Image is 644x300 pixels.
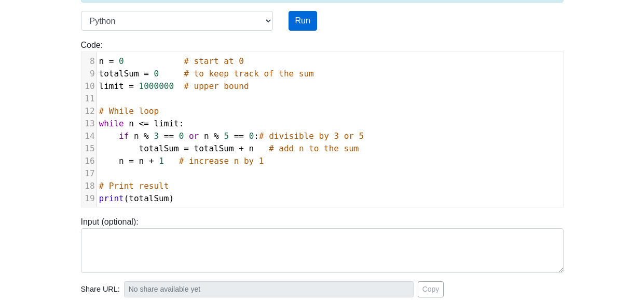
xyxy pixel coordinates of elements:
[214,131,219,141] span: %
[129,81,134,91] span: =
[99,81,124,91] span: limit
[73,216,571,273] div: Input (optional):
[249,131,254,141] span: 0
[139,144,179,153] span: totalSum
[149,156,154,166] span: +
[259,131,364,141] span: # divisible by 3 or 5
[81,167,97,180] div: 17
[119,56,124,66] span: 0
[269,144,359,153] span: # add n to the sum
[234,131,244,141] span: ==
[239,144,244,153] span: +
[129,156,134,166] span: =
[124,281,414,297] input: No share available yet
[99,119,124,128] span: while
[184,81,249,91] span: # upper bound
[179,156,264,166] span: # increase n by 1
[154,69,159,79] span: 0
[204,131,209,141] span: n
[81,142,97,155] div: 15
[81,155,97,167] div: 16
[159,156,164,166] span: 1
[99,193,124,203] span: print
[81,68,97,80] div: 9
[81,118,97,130] div: 13
[81,55,97,68] div: 8
[154,131,159,141] span: 3
[134,131,139,141] span: n
[99,131,364,141] span: :
[99,193,174,203] span: ( )
[144,131,149,141] span: %
[139,81,174,91] span: 1000000
[179,131,184,141] span: 0
[81,180,97,192] div: 18
[129,119,134,128] span: n
[194,144,234,153] span: totalSum
[99,181,169,191] span: # Print result
[81,105,97,118] div: 12
[119,156,124,166] span: n
[109,56,114,66] span: =
[81,192,97,205] div: 19
[139,156,144,166] span: n
[418,281,444,297] button: Copy
[81,284,120,295] span: Share URL:
[73,39,571,207] div: Code:
[139,119,149,128] span: <=
[81,130,97,142] div: 14
[144,69,149,79] span: =
[164,131,174,141] span: ==
[99,56,104,66] span: n
[154,119,179,128] span: limit
[249,144,254,153] span: n
[129,193,169,203] span: totalSum
[184,144,189,153] span: =
[184,56,244,66] span: # start at 0
[99,106,159,116] span: # While loop
[81,80,97,93] div: 10
[189,131,199,141] span: or
[184,69,313,79] span: # to keep track of the sum
[224,131,229,141] span: 5
[119,131,129,141] span: if
[289,11,317,31] button: Run
[99,69,139,79] span: totalSum
[99,119,184,128] span: :
[81,93,97,105] div: 11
